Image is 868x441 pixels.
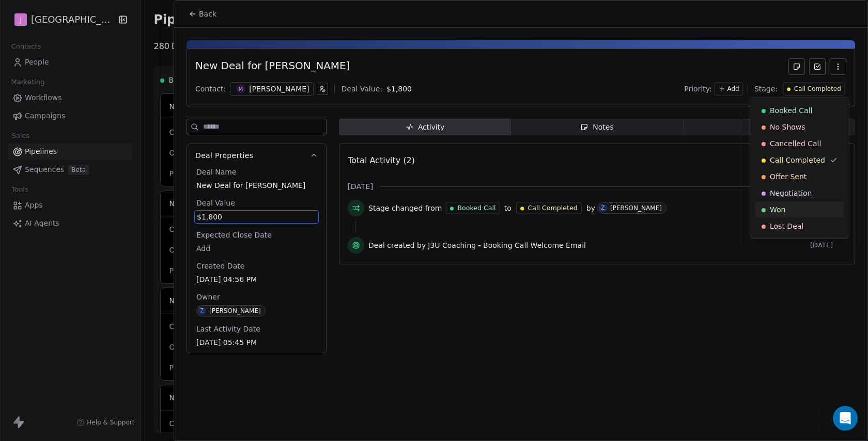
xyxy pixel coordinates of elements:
[770,171,807,182] span: Offer Sent
[770,122,805,132] span: No Shows
[770,188,812,198] span: Negotiation
[770,138,821,149] span: Cancelled Call
[770,105,812,116] span: Booked Call
[770,204,785,215] span: Won
[755,102,844,234] div: Suggestions
[770,155,825,165] span: Call Completed
[770,221,803,231] span: Lost Deal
